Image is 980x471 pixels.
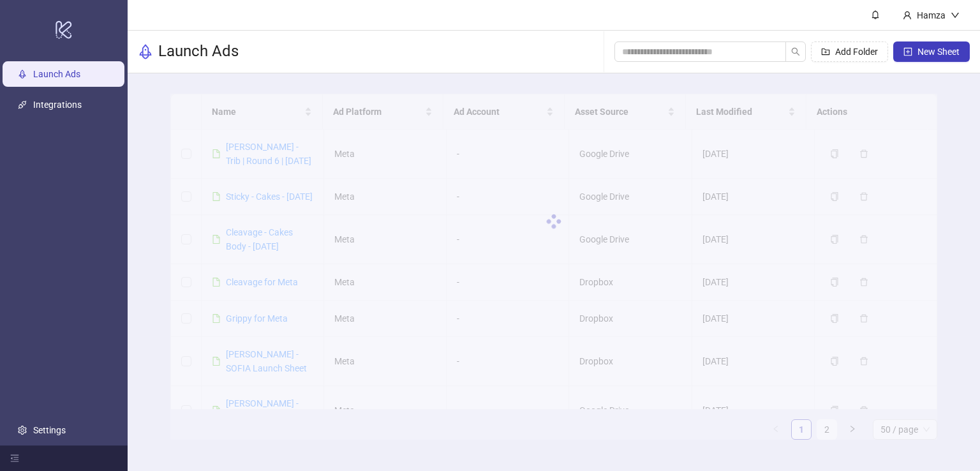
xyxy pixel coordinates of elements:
[871,10,880,19] span: bell
[917,47,960,57] span: New Sheet
[33,425,66,435] a: Settings
[138,44,153,59] span: rocket
[10,454,19,463] span: menu-fold
[33,100,82,110] a: Integrations
[811,41,888,62] button: Add Folder
[791,47,800,56] span: search
[903,47,912,56] span: plus-square
[33,69,80,79] a: Launch Ads
[912,8,951,22] div: Hamza
[893,41,970,62] button: New Sheet
[821,47,830,56] span: folder-add
[158,41,239,62] h3: Launch Ads
[903,11,912,20] span: user
[951,11,960,20] span: down
[835,47,878,57] span: Add Folder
